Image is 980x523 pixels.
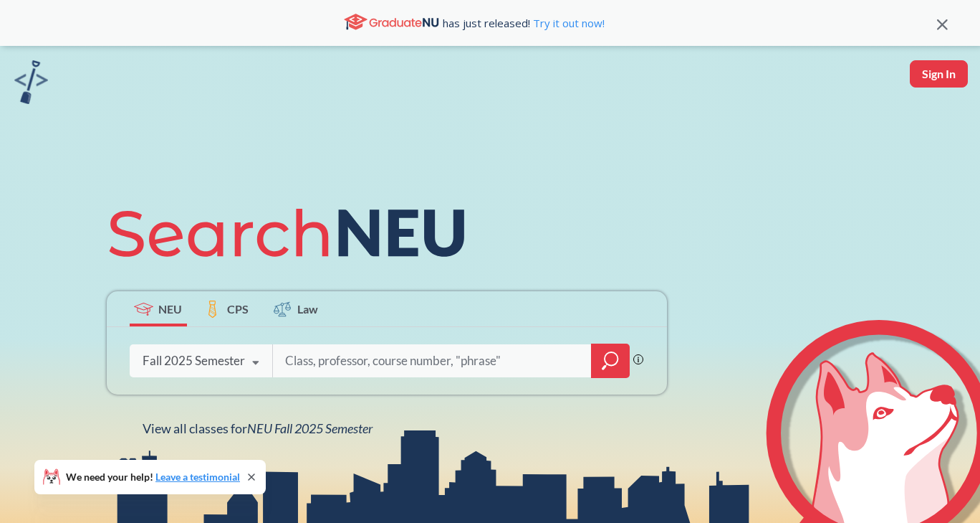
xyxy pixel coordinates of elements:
a: Try it out now! [530,16,605,30]
span: We need your help! [66,472,240,482]
button: Sign In [910,60,968,88]
input: Class, professor, course number, "phrase" [284,346,582,376]
a: Leave a testimonial [155,471,240,483]
span: NEU Fall 2025 Semester [247,420,373,436]
span: CPS [227,301,249,317]
div: Fall 2025 Semester [143,353,245,369]
svg: magnifying glass [602,351,619,371]
a: sandbox logo [14,60,48,108]
span: NEU [158,301,182,317]
span: View all classes for [143,420,373,436]
span: Law [297,301,318,317]
img: sandbox logo [14,60,48,104]
div: magnifying glass [591,344,630,378]
span: has just released! [443,15,605,31]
